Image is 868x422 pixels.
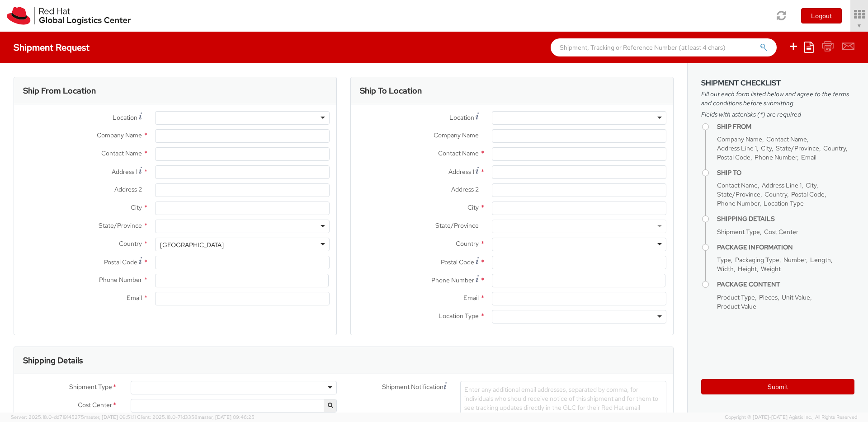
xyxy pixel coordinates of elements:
span: Country [456,239,479,248]
span: Company Name [717,135,762,143]
span: State/Province [776,144,819,152]
span: Phone Number [755,153,797,161]
span: Cost Center [764,228,798,236]
span: Phone Number [717,199,759,207]
span: Enter any additional email addresses, separated by comma, for individuals who should receive noti... [464,385,658,421]
span: Country [119,239,142,248]
h3: Shipping Details [23,356,83,365]
span: Fill out each form listed below and agree to the terms and conditions before submitting [701,89,854,108]
span: State/Province [717,190,760,198]
span: Phone Number [99,276,142,284]
h4: Package Content [717,281,854,288]
span: Postal Code [717,153,750,161]
span: Address 1 [112,168,137,176]
span: Height [738,265,757,273]
span: Length [810,256,831,264]
span: Country [823,144,846,152]
span: Shipment Type [69,382,112,393]
span: Postal Code [104,258,137,266]
span: Address 2 [451,185,479,193]
h4: Ship From [717,123,854,130]
span: master, [DATE] 09:51:11 [84,414,136,420]
span: Fields with asterisks (*) are required [701,110,854,119]
span: Company Name [434,131,479,139]
span: ▼ [857,22,862,29]
span: City [131,203,142,211]
span: Packaging Type [735,256,779,264]
span: Product Value [717,302,756,310]
span: master, [DATE] 09:46:25 [198,414,255,420]
span: Phone Number [431,276,474,284]
div: [GEOGRAPHIC_DATA] [160,240,224,249]
span: Location [449,113,474,122]
span: Address Line 1 [717,144,757,152]
span: Pieces [759,293,778,301]
h4: Package Information [717,244,854,251]
button: Logout [801,8,842,23]
span: Product Type [717,293,755,301]
h3: Shipment Checklist [701,79,854,87]
h4: Shipment Request [14,42,90,52]
span: Unit Value [782,293,810,301]
span: Cost Center [78,400,112,411]
span: Postal Code [791,190,825,198]
span: Copyright © [DATE]-[DATE] Agistix Inc., All Rights Reserved [725,414,857,421]
span: Weight [761,265,781,273]
span: Company Name [97,131,142,139]
h3: Ship From Location [23,86,96,95]
span: City [806,181,816,189]
span: Address 1 [448,168,474,176]
span: Email [127,294,142,302]
span: Type [717,256,731,264]
img: rh-logistics-00dfa346123c4ec078e1.svg [7,7,131,25]
span: Email [801,153,816,161]
span: Server: 2025.18.0-dd719145275 [11,414,136,420]
span: City [467,203,479,211]
span: Email [463,294,479,302]
span: Client: 2025.18.0-71d3358 [137,414,255,420]
span: Location Type [439,312,479,320]
span: Location Type [764,199,804,207]
span: Width [717,265,734,273]
span: City [761,144,772,152]
span: Contact Name [438,149,479,157]
span: State/Province [99,221,142,230]
span: Postal Code [441,258,474,266]
span: Shipment Type [717,228,760,236]
span: Contact Name [766,135,807,143]
span: Number [783,256,806,264]
button: Submit [701,379,854,394]
span: Contact Name [101,149,142,157]
input: Shipment, Tracking or Reference Number (at least 4 chars) [551,38,777,56]
h4: Ship To [717,169,854,176]
h4: Shipping Details [717,216,854,222]
span: Address Line 1 [762,181,802,189]
span: State/Province [435,221,479,230]
span: Contact Name [717,181,758,189]
span: Address 2 [114,185,142,193]
h3: Ship To Location [360,86,422,95]
span: Location [113,113,137,122]
span: Shipment Notification [382,382,443,392]
span: Country [764,190,787,198]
